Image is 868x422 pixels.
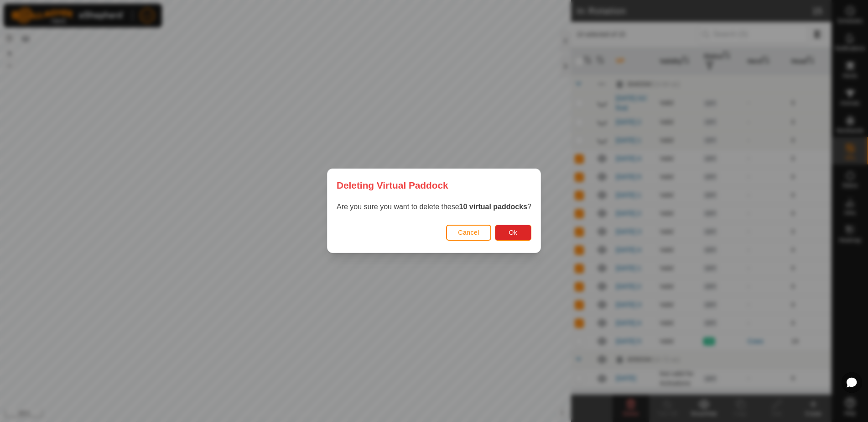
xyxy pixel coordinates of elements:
span: Are you sure you want to delete these ? [337,203,531,211]
span: Deleting Virtual Paddock [337,178,448,192]
button: Cancel [446,225,491,241]
span: Cancel [458,229,479,237]
button: Ok [495,225,531,241]
strong: 10 virtual paddocks [459,203,527,211]
span: Ok [509,229,518,237]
